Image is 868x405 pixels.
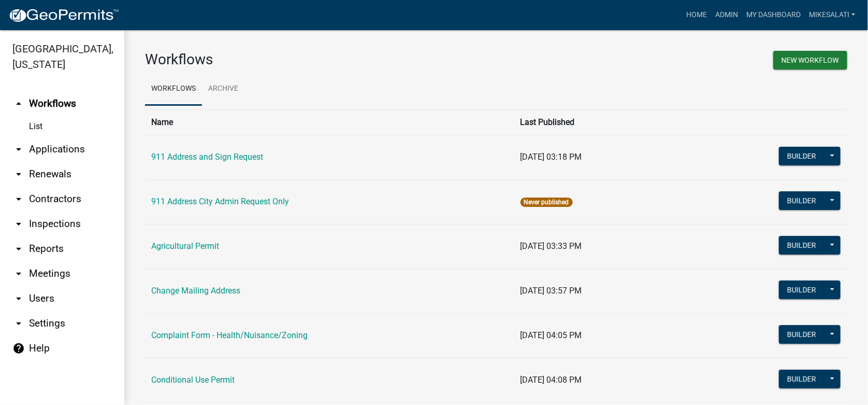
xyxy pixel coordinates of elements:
[12,193,25,205] i: arrow_drop_down
[12,292,25,305] i: arrow_drop_down
[202,73,244,106] a: Archive
[682,5,711,25] a: Home
[145,51,488,68] h3: Workflows
[151,152,263,162] a: 911 Address and Sign Request
[12,97,25,110] i: arrow_drop_up
[520,152,582,162] span: [DATE] 03:18 PM
[12,268,25,280] i: arrow_drop_down
[12,218,25,230] i: arrow_drop_down
[12,143,25,156] i: arrow_drop_down
[520,330,582,340] span: [DATE] 04:05 PM
[773,51,847,69] button: New Workflow
[779,325,824,344] button: Builder
[779,191,824,210] button: Builder
[12,168,25,180] i: arrow_drop_down
[779,236,824,255] button: Builder
[151,241,219,251] a: Agricultural Permit
[151,197,289,206] a: 911 Address City Admin Request Only
[520,286,582,296] span: [DATE] 03:57 PM
[779,281,824,299] button: Builder
[145,109,514,135] th: Name
[711,5,742,25] a: Admin
[520,375,582,385] span: [DATE] 04:08 PM
[12,317,25,330] i: arrow_drop_down
[805,5,860,25] a: MikeSalati
[520,198,573,207] span: Never published
[514,109,718,135] th: Last Published
[12,243,25,255] i: arrow_drop_down
[151,375,235,385] a: Conditional Use Permit
[151,330,308,340] a: Complaint Form - Health/Nuisance/Zoning
[151,286,240,296] a: Change Mailing Address
[12,342,25,355] i: help
[742,5,805,25] a: My Dashboard
[520,241,582,251] span: [DATE] 03:33 PM
[145,73,202,106] a: Workflows
[779,147,824,165] button: Builder
[779,370,824,388] button: Builder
